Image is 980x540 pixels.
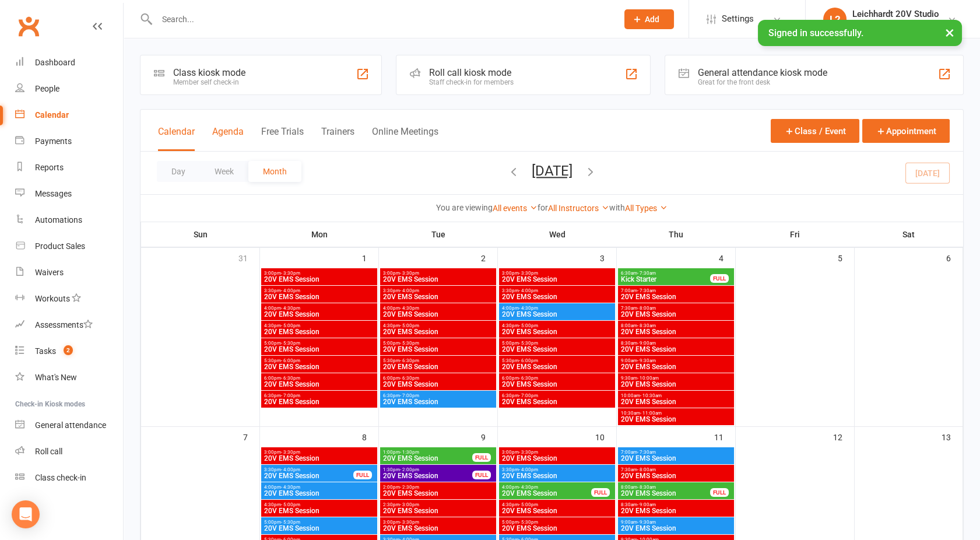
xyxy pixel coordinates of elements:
[519,450,538,455] span: - 3:30pm
[501,507,613,514] span: 20V EMS Session
[15,260,123,286] a: Waivers
[35,84,59,93] div: People
[501,323,613,328] span: 4:30pm
[501,271,613,276] span: 3:00pm
[620,467,732,472] span: 7:30am
[501,293,613,300] span: 20V EMS Session
[519,341,538,346] span: - 5:30pm
[519,271,538,276] span: - 3:30pm
[771,119,859,143] button: Class / Event
[501,276,613,283] span: 20V EMS Session
[620,472,732,479] span: 20V EMS Session
[264,520,375,525] span: 5:00pm
[532,163,572,179] button: [DATE]
[838,248,854,267] div: 5
[35,163,64,172] div: Reports
[637,502,656,507] span: - 9:00am
[264,507,375,514] span: 20V EMS Session
[382,363,494,370] span: 20V EMS Session
[157,161,200,182] button: Day
[400,485,419,490] span: - 2:30pm
[620,288,732,293] span: 7:00am
[382,376,494,381] span: 6:00pm
[248,161,301,182] button: Month
[501,525,613,532] span: 20V EMS Session
[400,288,419,293] span: - 4:00pm
[595,427,616,446] div: 10
[264,271,375,276] span: 3:00pm
[620,271,711,276] span: 6:30am
[382,323,494,328] span: 4:30pm
[264,485,375,490] span: 4:00pm
[946,248,963,267] div: 6
[281,306,300,311] span: - 4:30pm
[620,502,732,507] span: 8:30am
[501,358,613,363] span: 5:30pm
[400,393,419,398] span: - 7:00pm
[624,9,674,29] button: Add
[501,450,613,455] span: 3:00pm
[519,288,538,293] span: - 4:00pm
[620,393,732,398] span: 10:00am
[637,485,656,490] span: - 8:30am
[620,311,732,318] span: 20V EMS Session
[501,376,613,381] span: 6:00pm
[620,416,732,423] span: 20V EMS Session
[548,204,609,213] a: All Instructors
[35,241,85,251] div: Product Sales
[382,398,494,405] span: 20V EMS Session
[722,6,754,32] span: Settings
[281,520,300,525] span: - 5:30pm
[281,502,300,507] span: - 5:00pm
[264,398,375,405] span: 20V EMS Session
[243,427,259,446] div: 7
[264,393,375,398] span: 6:30pm
[382,467,473,472] span: 1:30pm
[264,376,375,381] span: 6:00pm
[400,323,419,328] span: - 5:00pm
[281,467,300,472] span: - 4:00pm
[382,490,494,497] span: 20V EMS Session
[173,67,245,78] div: Class kiosk mode
[501,393,613,398] span: 6:30pm
[501,467,613,472] span: 3:30pm
[400,271,419,276] span: - 3:30pm
[382,328,494,335] span: 20V EMS Session
[264,328,375,335] span: 20V EMS Session
[264,450,375,455] span: 3:00pm
[35,320,93,329] div: Assessments
[710,274,729,283] div: FULL
[281,376,300,381] span: - 6:30pm
[264,358,375,363] span: 5:30pm
[620,346,732,353] span: 20V EMS Session
[498,222,617,247] th: Wed
[620,398,732,405] span: 20V EMS Session
[15,50,123,76] a: Dashboard
[833,427,854,446] div: 12
[472,453,491,462] div: FULL
[637,288,656,293] span: - 7:30am
[264,276,375,283] span: 20V EMS Session
[519,520,538,525] span: - 5:30pm
[436,203,493,212] strong: You are viewing
[281,450,300,455] span: - 3:30pm
[501,363,613,370] span: 20V EMS Session
[141,222,260,247] th: Sun
[698,67,827,78] div: General attendance kiosk mode
[768,27,863,38] span: Signed in successfully.
[35,294,70,303] div: Workouts
[35,420,106,430] div: General attendance
[501,472,613,479] span: 20V EMS Session
[281,323,300,328] span: - 5:00pm
[637,306,656,311] span: - 8:00am
[400,520,419,525] span: - 3:30pm
[362,248,378,267] div: 1
[620,276,711,283] span: Kick Starter
[15,439,123,465] a: Roll call
[538,203,548,212] strong: for
[400,502,419,507] span: - 3:00pm
[264,467,354,472] span: 3:30pm
[637,341,656,346] span: - 9:00am
[645,15,659,24] span: Add
[620,450,732,455] span: 7:00am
